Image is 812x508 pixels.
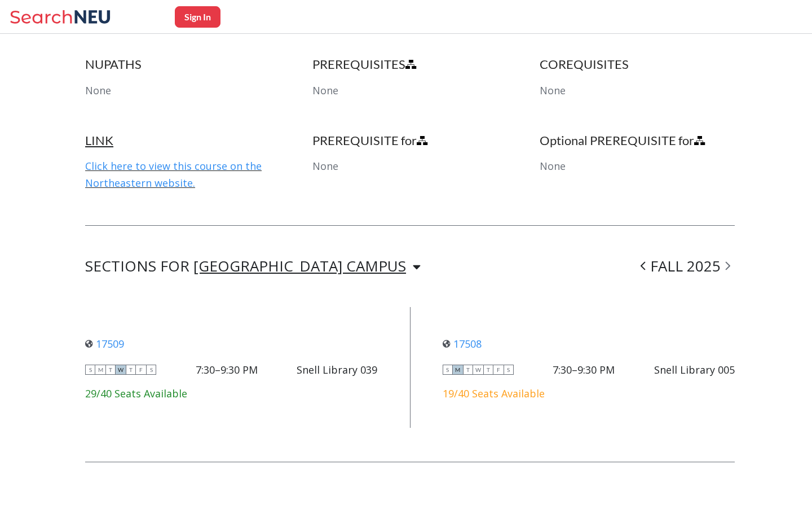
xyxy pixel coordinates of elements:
span: T [105,365,116,375]
span: S [85,365,95,375]
span: M [453,365,463,375]
a: 17509 [85,337,124,351]
div: SECTIONS FOR [85,260,421,273]
span: T [126,365,136,375]
div: 7:30–9:30 PM [196,364,258,376]
a: Click here to view this course on the Northeastern website. [85,159,262,190]
div: Snell Library 039 [297,364,377,376]
span: T [463,365,473,375]
h4: PREREQUISITES [312,56,507,72]
span: W [116,365,126,375]
div: [GEOGRAPHIC_DATA] CAMPUS [193,260,406,272]
div: 29/40 Seats Available [85,387,377,400]
span: S [146,365,156,375]
span: F [493,365,504,375]
span: None [312,84,338,97]
div: FALL 2025 [636,260,735,273]
a: 17508 [443,337,482,351]
h4: Optional PREREQUISITE for [540,133,735,148]
div: 7:30–9:30 PM [553,364,615,376]
span: None [540,159,566,173]
span: T [483,365,493,375]
span: W [473,365,483,375]
span: None [540,84,566,97]
h4: LINK [85,133,280,148]
button: Sign In [175,6,220,28]
span: M [95,365,105,375]
span: None [85,84,111,97]
span: S [504,365,514,375]
h4: COREQUISITES [540,56,735,72]
span: None [312,159,338,173]
div: 19/40 Seats Available [443,387,735,400]
span: S [443,365,453,375]
span: F [136,365,146,375]
h4: NUPATHS [85,56,280,72]
h4: PREREQUISITE for [312,133,507,148]
div: Snell Library 005 [654,364,735,376]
